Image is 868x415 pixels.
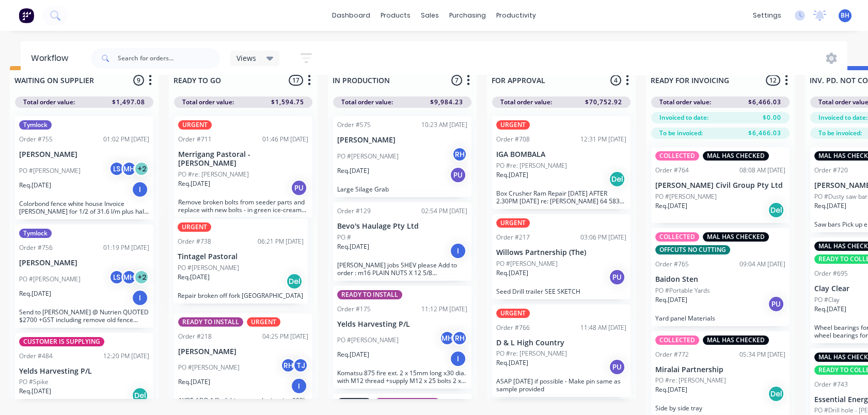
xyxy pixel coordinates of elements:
[271,98,304,107] span: $1,594.75
[451,75,462,86] span: 7
[118,48,220,69] input: Search for orders...
[444,8,491,23] div: purchasing
[133,75,144,86] span: 9
[375,8,416,23] div: products
[23,98,75,107] span: Total order value:
[491,8,541,23] div: productivity
[31,52,73,65] div: Workflow
[659,129,703,138] span: To be invoiced:
[651,75,752,86] input: Enter column name…
[14,75,116,86] input: Enter column name…
[112,98,145,107] span: $1,497.08
[841,11,849,20] span: BH
[341,98,393,107] span: Total order value:
[430,98,463,107] span: $9,984.23
[416,8,444,23] div: sales
[763,113,781,122] span: $0.00
[659,113,708,122] span: Invoiced to date:
[182,98,234,107] span: Total order value:
[289,75,303,86] span: 17
[766,75,780,86] span: 12
[748,98,781,107] span: $6,466.03
[818,129,862,138] span: To be invoiced:
[585,98,622,107] span: $70,752.92
[492,75,593,86] input: Enter column name…
[659,98,711,107] span: Total order value:
[748,8,786,23] div: settings
[500,98,552,107] span: Total order value:
[327,8,375,23] a: dashboard
[610,75,621,86] span: 4
[236,53,256,63] span: Views
[19,8,34,23] img: Factory
[173,75,275,86] input: Enter column name…
[748,129,781,138] span: $6,466.03
[333,75,434,86] input: Enter column name…
[818,113,867,122] span: Invoiced to date:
